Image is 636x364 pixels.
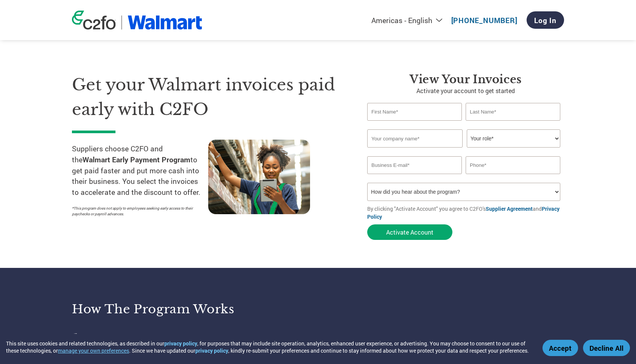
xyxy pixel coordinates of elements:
div: Invalid company name or company name is too long [367,148,560,153]
a: Supplier Agreement [486,205,533,212]
a: Privacy Policy [367,205,560,220]
p: *This program does not apply to employees seeking early access to their paychecks or payroll adva... [72,205,201,217]
a: privacy policy [195,347,228,354]
img: supply chain worker [208,140,310,214]
input: Phone* [466,156,560,174]
div: This site uses cookies and related technologies, as described in our , for purposes that may incl... [6,340,532,354]
select: Title/Role [467,129,560,148]
p: Activate your account to get started [367,86,564,95]
a: [PHONE_NUMBER] [451,16,518,25]
a: Log In [527,11,564,29]
h3: View Your Invoices [367,73,564,86]
button: Decline All [583,340,630,356]
img: Walmart [128,16,202,30]
strong: Walmart Early Payment Program [83,155,190,164]
input: First Name* [367,103,462,121]
button: manage your own preferences [58,347,129,354]
p: Suppliers choose C2FO and the to get paid faster and put more cash into their business. You selec... [72,143,208,198]
h3: How the program works [72,302,309,317]
div: Invalid first name or first name is too long [367,121,462,126]
button: Accept [542,340,578,356]
h4: Sign up for free [87,331,276,341]
input: Your company name* [367,129,463,148]
a: privacy policy [164,340,197,347]
div: Inavlid Email Address [367,175,462,180]
p: By clicking "Activate Account" you agree to C2FO's and [367,205,564,221]
img: c2fo logo [72,11,116,30]
input: Last Name* [466,103,560,121]
input: Invalid Email format [367,156,462,174]
div: Inavlid Phone Number [466,175,560,180]
h1: Get your Walmart invoices paid early with C2FO [72,73,344,121]
button: Activate Account [367,224,452,240]
div: Invalid last name or last name is too long [466,121,560,126]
